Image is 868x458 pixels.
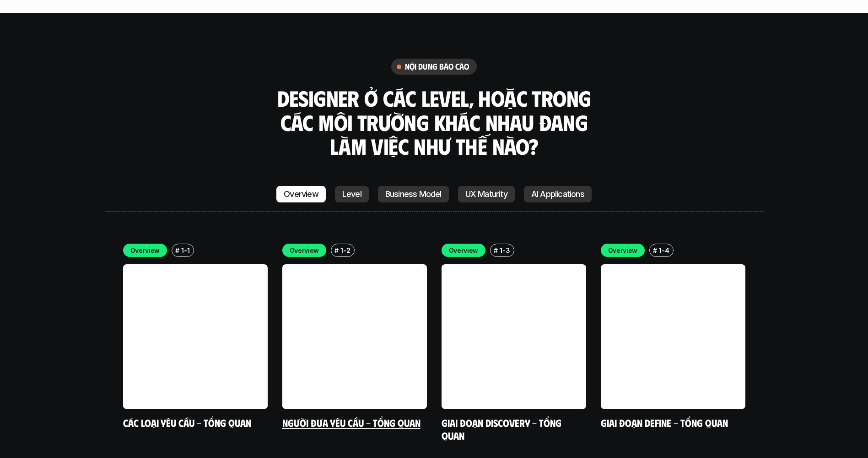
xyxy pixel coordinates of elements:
[340,245,350,255] p: 1-2
[659,245,669,255] p: 1-4
[284,190,318,199] p: Overview
[465,190,507,199] p: UX Maturity
[458,186,515,202] a: UX Maturity
[335,186,369,202] a: Level
[653,247,657,254] h6: #
[449,245,479,255] p: Overview
[385,190,442,199] p: Business Model
[524,186,592,202] a: AI Applications
[531,190,584,199] p: AI Applications
[405,61,469,72] h6: nội dung báo cáo
[181,245,189,255] p: 1-1
[175,247,179,254] h6: #
[334,247,339,254] h6: #
[130,245,160,255] p: Overview
[290,245,319,255] p: Overview
[442,416,564,442] a: Giai đoạn Discovery - Tổng quan
[123,416,251,429] a: Các loại yêu cầu - Tổng quan
[282,416,421,429] a: Người đưa yêu cầu - Tổng quan
[494,247,498,254] h6: #
[608,245,638,255] p: Overview
[276,186,326,202] a: Overview
[274,86,594,158] h3: Designer ở các level, hoặc trong các môi trường khác nhau đang làm việc như thế nào?
[601,416,728,429] a: Giai đoạn Define - Tổng quan
[378,186,449,202] a: Business Model
[500,245,510,255] p: 1-3
[342,190,361,199] p: Level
